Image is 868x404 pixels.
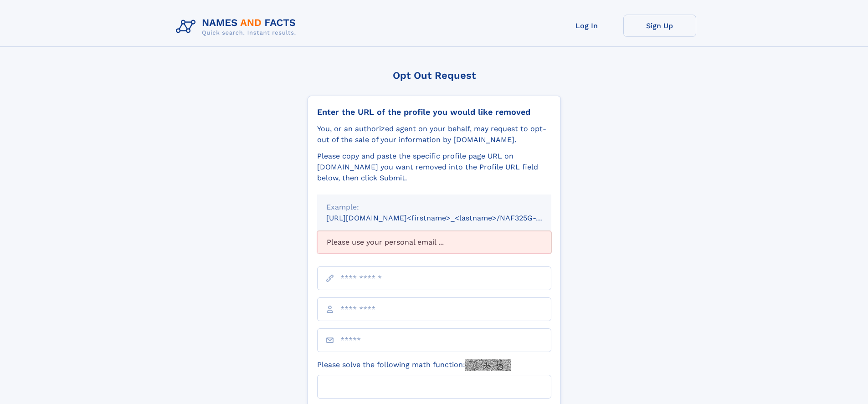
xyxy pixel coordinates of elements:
img: Logo Names and Facts [172,15,303,39]
div: You, or an authorized agent on your behalf, may request to opt-out of the sale of your informatio... [317,123,551,145]
a: Sign Up [623,15,696,37]
label: Please solve the following math function: [317,359,511,371]
small: [URL][DOMAIN_NAME]<firstname>_<lastname>/NAF325G-xxxxxxxx [326,214,569,222]
div: Opt Out Request [308,70,561,81]
div: Please copy and paste the specific profile page URL on [DOMAIN_NAME] you want removed into the Pr... [317,151,551,184]
a: Log In [550,15,623,37]
div: Please use your personal email ... [317,231,551,254]
div: Enter the URL of the profile you would like removed [317,107,551,117]
div: Example: [326,202,542,213]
